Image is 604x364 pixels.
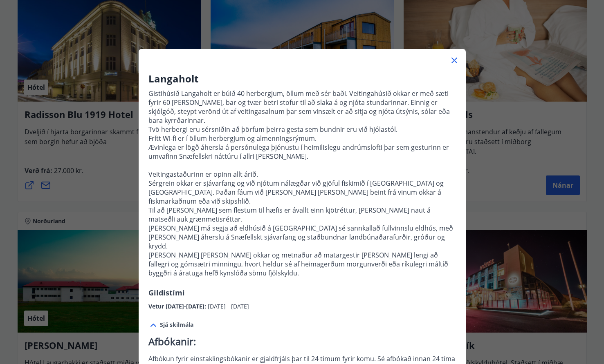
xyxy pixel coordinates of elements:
[148,143,456,161] p: Ævinlega er lögð áhersla á persónulega þjónustu í heimilislegu andrúmslofti þar sem gesturinn er ...
[148,125,456,134] p: Tvö herbergi eru sérsniðin að þörfum þeirra gesta sem bundnir eru við hjólastól.
[148,134,456,143] p: Frítt Wi-fi er í öllum herbergjum og almenningsrýmum.
[160,321,193,329] span: Sjá skilmála
[148,337,456,346] h2: Afbókanir:
[208,302,249,310] span: [DATE] - [DATE]
[148,89,456,125] p: Gistihúsið Langaholt er búið 40 herbergjum, öllum með sér baði. Veitingahúsið okkar er með sæti f...
[148,302,208,310] span: Vetur [DATE]-[DATE] :
[148,251,456,277] p: [PERSON_NAME] [PERSON_NAME] okkar og metnaður að matargestir [PERSON_NAME] lengi að fallegri og g...
[148,224,456,251] p: [PERSON_NAME] má segja að eldhúsið á [GEOGRAPHIC_DATA] sé sannkallað fullvinnslu eldhús, með [PER...
[148,288,185,297] span: Gildistími
[148,72,456,86] h3: Langaholt
[148,206,456,224] p: Til að [PERSON_NAME] sem flestum til hæfis er ávallt einn kjötréttur, [PERSON_NAME] naut á matseð...
[148,170,456,179] p: Veitingastaðurinn er opinn allt árið.
[148,179,456,206] p: Sérgrein okkar er sjávarfang og við njótum nálægðar við gjöful fiskimið í [GEOGRAPHIC_DATA] og [G...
